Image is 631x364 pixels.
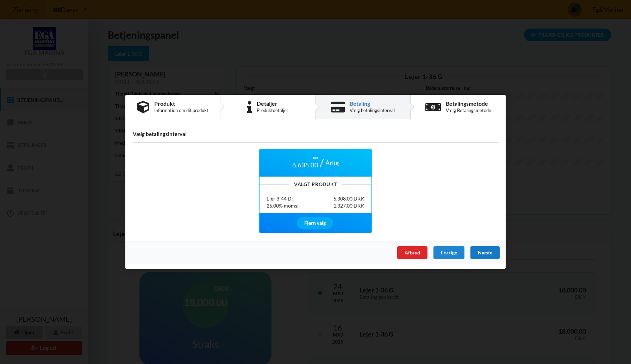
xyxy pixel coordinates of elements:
div: Vælg Betalingsmetode [446,108,491,113]
div: Produktdetaljer [257,108,288,113]
div: Information om dit produkt [154,108,208,113]
div: 5,308.00 DKK [333,196,364,203]
span: 6,635.00 [292,161,318,169]
div: Afbryd [397,247,427,259]
div: Fjern valg [297,217,333,229]
span: DKK [312,156,318,161]
div: Forrige [433,247,464,259]
div: Produkt [154,101,208,106]
div: Årlig [322,156,342,170]
div: Vælg betalingsinterval [350,108,395,113]
div: Betaling [350,101,395,106]
div: Valgt Produkt [260,182,371,187]
div: Detaljer [257,101,288,106]
h4: Vælg betalingsinterval [133,131,498,137]
div: Betalingsmetode [446,101,491,106]
div: 25,00% moms: [267,202,299,209]
div: Næste [470,247,500,259]
div: 1,327.00 DKK [333,202,364,209]
div: Ejer 3-44 D: [267,196,293,203]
